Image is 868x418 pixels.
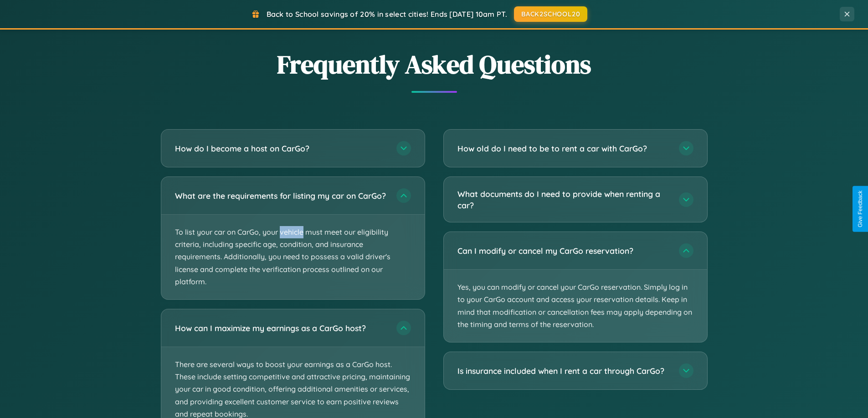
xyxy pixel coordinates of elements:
h2: Frequently Asked Questions [161,47,708,82]
h3: What are the requirements for listing my car on CarGo? [175,190,387,201]
button: BACK2SCHOOL20 [514,6,587,22]
h3: How old do I need to be to rent a car with CarGo? [457,143,670,154]
h3: What documents do I need to provide when renting a car? [457,188,670,211]
p: Yes, you can modify or cancel your CarGo reservation. Simply log in to your CarGo account and acc... [444,270,707,342]
h3: Is insurance included when I rent a car through CarGo? [457,365,670,377]
h3: How can I maximize my earnings as a CarGo host? [175,322,387,334]
h3: Can I modify or cancel my CarGo reservation? [457,245,670,257]
h3: How do I become a host on CarGo? [175,143,387,154]
p: To list your car on CarGo, your vehicle must meet our eligibility criteria, including specific ag... [161,215,425,299]
div: Give Feedback [857,191,863,227]
span: Back to School savings of 20% in select cities! Ends [DATE] 10am PT. [267,10,507,19]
